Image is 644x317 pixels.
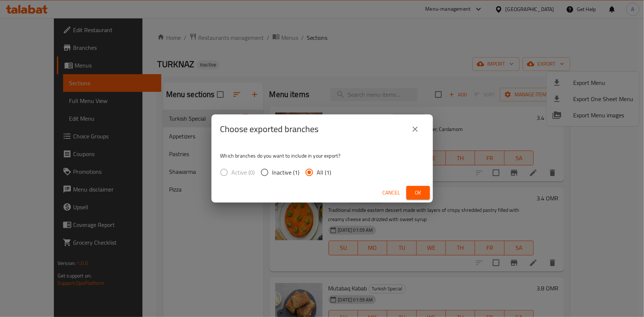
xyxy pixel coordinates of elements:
[272,168,300,177] span: Inactive (1)
[220,123,319,135] h2: Choose exported branches
[406,186,430,200] button: Ok
[412,188,424,197] span: Ok
[380,186,403,200] button: Cancel
[220,152,424,159] p: Which branches do you want to include in your export?
[317,168,331,177] span: All (1)
[406,120,424,138] button: close
[383,188,400,197] span: Cancel
[232,168,255,177] span: Active (0)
